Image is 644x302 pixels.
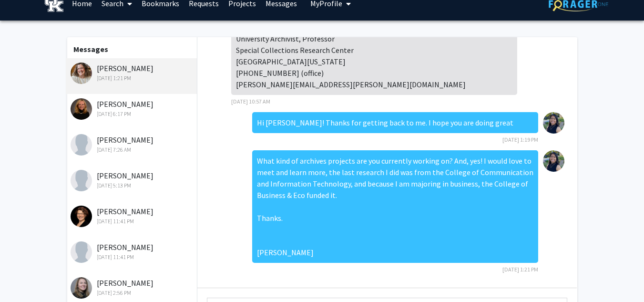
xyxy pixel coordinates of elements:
[543,150,564,172] img: Fabiola Cadenas
[231,98,270,105] span: [DATE] 10:57 AM
[71,206,195,226] div: [PERSON_NAME]
[71,98,195,118] div: [PERSON_NAME]
[71,241,92,263] img: Anthony Bardo
[71,134,92,156] img: Lauren Cagle
[71,134,195,154] div: [PERSON_NAME]
[71,110,195,118] div: [DATE] 6:17 PM
[71,217,195,226] div: [DATE] 11:41 PM
[71,241,195,261] div: [PERSON_NAME]
[73,44,108,54] b: Messages
[71,170,195,190] div: [PERSON_NAME]
[502,136,538,143] span: [DATE] 1:19 PM
[71,253,195,261] div: [DATE] 11:41 PM
[71,277,92,299] img: Meghan Dowell
[71,277,195,297] div: [PERSON_NAME]
[252,150,538,263] div: What kind of archives projects are you currently working on? And, yes! I would love to meet and l...
[252,112,538,133] div: Hi [PERSON_NAME]! Thanks for getting back to me. I hope you are doing great
[71,170,92,191] img: Jennifer Cramer
[71,181,195,190] div: [DATE] 5:13 PM
[71,98,92,120] img: Sarah Hawkins
[71,74,195,83] div: [DATE] 1:21 PM
[71,289,195,297] div: [DATE] 2:56 PM
[543,112,564,134] img: Fabiola Cadenas
[71,206,92,227] img: Molly Blasing
[7,259,41,295] iframe: Chat
[71,62,92,84] img: Ruth Bryan
[71,146,195,154] div: [DATE] 7:26 AM
[502,266,538,273] span: [DATE] 1:21 PM
[71,62,195,83] div: [PERSON_NAME]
